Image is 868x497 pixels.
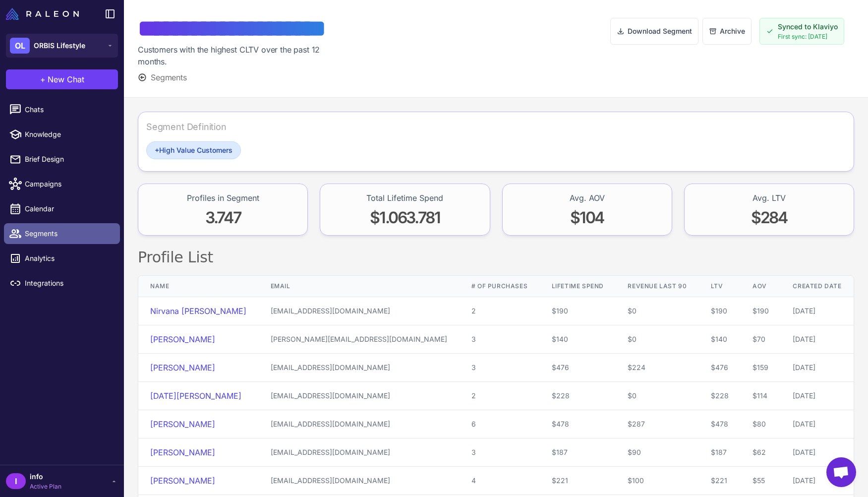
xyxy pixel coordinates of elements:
td: $228 [699,382,741,410]
a: [PERSON_NAME] [150,476,215,486]
td: $478 [540,410,616,438]
span: First sync: [DATE] [778,32,838,41]
td: 4 [460,467,540,495]
div: I [6,473,26,489]
td: $0 [616,382,698,410]
a: [PERSON_NAME] [150,447,215,457]
td: $80 [741,410,781,438]
a: [PERSON_NAME] [150,363,215,373]
td: $0 [616,297,698,325]
td: $159 [741,354,781,382]
span: Segments [25,228,112,239]
div: Profiles in Segment [187,192,259,204]
a: Brief Design [4,149,120,170]
td: 6 [460,410,540,438]
span: Calendar [25,203,112,214]
button: Download Segment [610,18,698,45]
td: $190 [699,297,741,325]
td: $287 [616,410,698,438]
span: + [155,146,159,154]
td: $476 [699,354,741,382]
span: High Value Customers [155,145,232,156]
td: $224 [616,354,698,382]
span: Chats [25,104,112,115]
div: Total Lifetime Spend [366,192,443,204]
td: [DATE] [781,354,854,382]
td: [DATE] [781,467,854,495]
td: $114 [741,382,781,410]
a: Calendar [4,198,120,219]
a: [PERSON_NAME] [150,419,215,429]
td: 3 [460,354,540,382]
span: ORBIS Lifestyle [34,40,85,51]
td: [DATE] [781,410,854,438]
a: Chats [4,99,120,120]
a: Segments [4,223,120,244]
td: 2 [460,382,540,410]
img: Raleon Logo [6,8,79,20]
a: Raleon Logo [6,8,83,20]
th: # of Purchases [460,276,540,297]
td: [EMAIL_ADDRESS][DOMAIN_NAME] [259,438,460,467]
td: $55 [741,467,781,495]
td: $187 [699,438,741,467]
td: [PERSON_NAME][EMAIL_ADDRESS][DOMAIN_NAME] [259,325,460,354]
h2: Profile List [138,248,854,267]
a: Knowledge [4,124,120,145]
td: $476 [540,354,616,382]
td: $70 [741,325,781,354]
td: $221 [699,467,741,495]
span: Integrations [25,278,112,289]
span: info [30,471,61,482]
span: + [40,73,46,85]
span: Brief Design [25,154,112,165]
th: LTV [699,276,741,297]
td: [DATE] [781,325,854,354]
span: $284 [751,208,787,227]
span: Analytics [25,253,112,264]
td: $228 [540,382,616,410]
td: $190 [540,297,616,325]
td: $187 [540,438,616,467]
a: [PERSON_NAME] [150,334,215,344]
a: Analytics [4,248,120,269]
td: $100 [616,467,698,495]
th: Revenue Last 90 [616,276,698,297]
div: Aprire la chat [826,457,856,487]
th: Created Date [781,276,854,297]
span: Segments [151,71,187,83]
a: [DATE][PERSON_NAME] [150,391,241,401]
div: OL [10,38,30,54]
td: $190 [741,297,781,325]
button: +New Chat [6,69,118,89]
span: Synced to Klaviyo [778,21,838,32]
a: Campaigns [4,174,120,194]
span: $104 [570,208,603,227]
td: 2 [460,297,540,325]
th: Name [138,276,259,297]
span: 3.747 [205,208,240,227]
span: New Chat [48,73,84,85]
td: $140 [540,325,616,354]
td: [EMAIL_ADDRESS][DOMAIN_NAME] [259,382,460,410]
td: 3 [460,325,540,354]
td: [DATE] [781,382,854,410]
span: Active Plan [30,482,61,491]
td: $90 [616,438,698,467]
div: Avg. AOV [570,192,605,204]
div: Customers with the highest CLTV over the past 12 months. [138,44,337,67]
button: Segments [138,71,187,83]
td: [EMAIL_ADDRESS][DOMAIN_NAME] [259,297,460,325]
span: Campaigns [25,179,112,189]
button: OLORBIS Lifestyle [6,34,118,58]
a: Nirvana [PERSON_NAME] [150,306,246,316]
td: $221 [540,467,616,495]
a: Integrations [4,273,120,294]
td: $478 [699,410,741,438]
td: [DATE] [781,297,854,325]
td: [DATE] [781,438,854,467]
td: [EMAIL_ADDRESS][DOMAIN_NAME] [259,354,460,382]
td: 3 [460,438,540,467]
div: Segment Definition [146,120,227,133]
td: $140 [699,325,741,354]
